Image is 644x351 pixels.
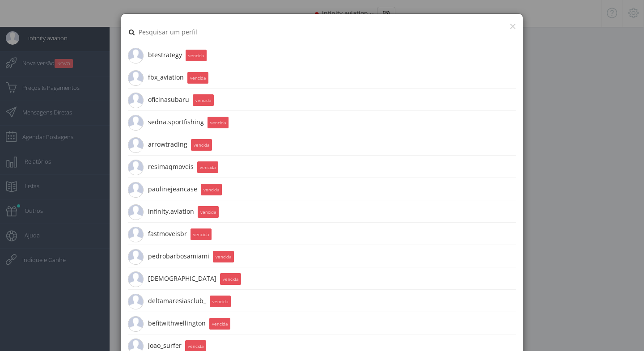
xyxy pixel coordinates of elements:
span: [DEMOGRAPHIC_DATA] [128,267,216,290]
small: vencida [187,72,208,84]
span: pedrobarbosamiami [128,245,209,267]
small: vencida [201,184,222,195]
span: fastmoveisbr [128,223,187,245]
small: vencida [210,296,231,307]
small: vencida [220,273,241,285]
span: btestrategy [128,44,182,66]
small: vencida [209,318,230,330]
small: vencida [191,139,212,151]
small: vencida [208,117,229,128]
span: fbx_aviation [128,66,184,89]
small: vencida [198,206,219,218]
span: oficinasubaru [128,89,189,111]
input: Pesquisar um perfil [138,21,487,44]
small: vencida [197,161,218,173]
small: vencida [191,228,212,240]
small: vencida [213,251,234,262]
span: arrowtrading [128,133,187,156]
span: sedna.sportfishing [128,111,204,133]
small: vencida [186,50,207,61]
span: deltamaresiasclub_ [128,290,206,312]
button: × [509,20,516,32]
small: vencida [193,94,214,106]
span: befitwithwellington [128,312,206,334]
span: paulinejeancase [128,178,197,200]
span: resimaqmoveis [128,156,194,178]
span: infinity.aviation [128,200,194,223]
